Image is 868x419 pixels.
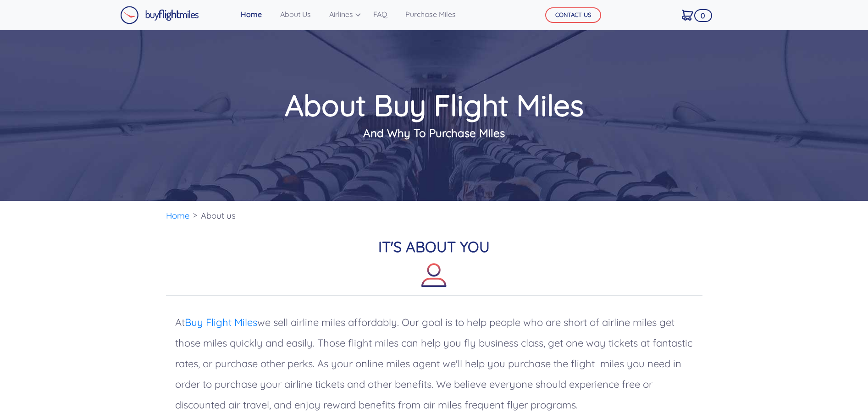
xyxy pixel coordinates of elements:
[421,263,447,288] img: about-icon
[276,5,315,23] a: About Us
[678,5,697,24] a: 0
[185,316,257,329] a: Buy Flight Miles
[120,6,199,24] img: Buy Flight Miles Logo
[370,5,391,23] a: FAQ
[694,9,712,22] span: 0
[545,7,601,23] button: CONTACT US
[120,4,199,27] a: Buy Flight Miles Logo
[166,238,702,296] h2: IT'S ABOUT YOU
[166,210,190,221] a: Home
[682,10,693,21] img: Cart
[237,5,265,23] a: Home
[326,5,359,23] a: Airlines
[196,201,240,231] li: About us
[402,5,459,23] a: Purchase Miles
